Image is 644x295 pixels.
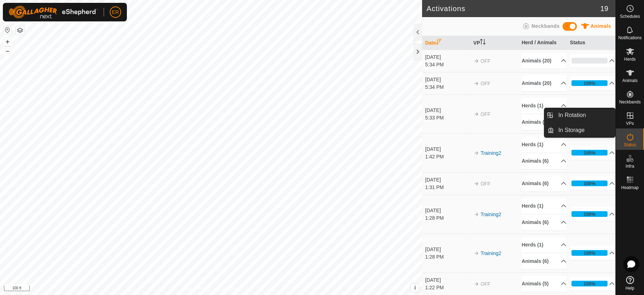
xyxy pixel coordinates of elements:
[570,107,615,121] p-accordion-header: 100%
[544,123,615,137] li: In Storage
[3,37,12,46] button: +
[619,100,640,104] span: Neckbands
[425,246,470,253] div: [DATE]
[471,36,519,50] th: VP
[112,9,119,16] span: ER
[425,207,470,214] div: [DATE]
[218,286,239,292] a: Contact Us
[522,214,567,230] p-accordion-header: Animals (6)
[9,6,98,19] img: Gallagher Logo
[3,26,12,34] button: Reset Map
[425,184,470,191] div: 1:31 PM
[474,81,479,86] img: arrow
[522,98,567,114] p-accordion-header: Herds (1)
[616,273,644,293] a: Help
[531,23,560,29] span: Neckbands
[425,153,470,161] div: 1:42 PM
[621,185,639,190] span: Heatmap
[522,153,567,169] p-accordion-header: Animals (6)
[414,285,416,291] span: i
[481,111,491,117] span: OFF
[544,108,615,122] li: In Rotation
[570,176,615,190] p-accordion-header: 100%
[571,281,608,286] div: 100%
[622,78,638,83] span: Animals
[481,281,491,287] span: OFF
[425,253,470,261] div: 1:28 PM
[522,137,567,153] p-accordion-header: Herds (1)
[3,47,12,55] button: –
[474,181,479,187] img: arrow
[522,75,567,91] p-accordion-header: Animals (20)
[522,114,567,130] p-accordion-header: Animals (20)
[481,81,491,86] span: OFF
[425,114,470,122] div: 5:33 PM
[481,150,501,156] a: Training2
[584,211,595,218] div: 100%
[558,111,586,119] span: In Rotation
[558,126,585,134] span: In Storage
[481,212,501,217] a: Training2
[426,4,600,13] h2: Activations
[570,146,615,160] p-accordion-header: 100%
[425,61,470,68] div: 5:34 PM
[522,253,567,269] p-accordion-header: Animals (6)
[425,107,470,114] div: [DATE]
[474,150,479,156] img: arrow
[422,36,470,50] th: Date
[584,80,595,87] div: 100%
[480,40,486,46] p-sorticon: Activate to sort
[522,276,567,292] p-accordion-header: Animals (5)
[625,164,634,168] span: Infra
[425,214,470,222] div: 1:28 PM
[519,36,567,50] th: Herd / Animals
[474,250,479,256] img: arrow
[570,76,615,90] p-accordion-header: 100%
[522,176,567,192] p-accordion-header: Animals (6)
[554,123,615,137] a: In Storage
[571,58,608,63] div: 0%
[600,3,608,14] span: 19
[584,180,595,187] div: 100%
[481,58,491,64] span: OFF
[522,198,567,214] p-accordion-header: Herds (1)
[571,211,608,217] div: 100%
[624,143,636,147] span: Status
[411,284,419,292] button: i
[570,207,615,221] p-accordion-header: 100%
[522,237,567,253] p-accordion-header: Herds (1)
[425,76,470,83] div: [DATE]
[554,108,615,122] a: In Rotation
[481,181,491,187] span: OFF
[522,53,567,69] p-accordion-header: Animals (20)
[474,111,479,117] img: arrow
[584,280,595,287] div: 100%
[425,284,470,291] div: 1:22 PM
[571,150,608,156] div: 100%
[183,286,210,292] a: Privacy Policy
[626,121,634,126] span: VPs
[481,250,501,256] a: Training2
[425,54,470,61] div: [DATE]
[590,23,611,29] span: Animals
[571,80,608,86] div: 100%
[571,180,608,186] div: 100%
[16,26,24,35] button: Map Layers
[474,58,479,64] img: arrow
[474,281,479,287] img: arrow
[570,246,615,260] p-accordion-header: 100%
[571,250,608,256] div: 100%
[436,40,442,46] p-sorticon: Activate to sort
[584,149,595,156] div: 100%
[425,176,470,184] div: [DATE]
[620,14,640,19] span: Schedules
[570,276,615,291] p-accordion-header: 100%
[425,276,470,284] div: [DATE]
[625,286,634,290] span: Help
[425,146,470,153] div: [DATE]
[618,36,641,40] span: Notifications
[567,36,615,50] th: Status
[570,54,615,68] p-accordion-header: 0%
[425,83,470,91] div: 5:34 PM
[584,250,595,256] div: 100%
